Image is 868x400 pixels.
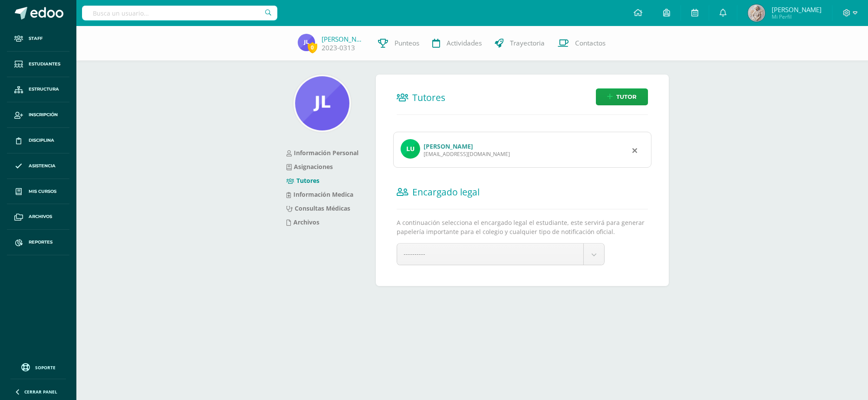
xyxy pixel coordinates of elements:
a: Staff [7,26,69,52]
a: Contactos [551,26,612,61]
span: ---------- [404,250,425,258]
a: Archivos [7,204,69,230]
a: ---------- [397,244,605,265]
a: Información Medica [286,190,353,198]
span: Contactos [575,39,605,48]
span: Encargado legal [412,186,480,198]
div: Remover [632,145,637,155]
img: 35eb6bb187db2cf6ac34634bef1303cd.png [295,76,349,130]
span: [PERSON_NAME] [772,5,822,14]
a: Disciplina [7,128,69,153]
span: Trayectoria [510,39,545,48]
img: 7e8e154f6f80edb5f8390ceb9ee4031c.png [298,34,315,51]
a: Asignaciones [286,163,333,171]
div: [EMAIL_ADDRESS][DOMAIN_NAME] [424,150,510,158]
a: Tutores [286,176,319,185]
input: Busca un usuario... [82,6,277,20]
span: 0 [308,42,317,53]
span: Archivos [29,213,52,220]
a: Mis cursos [7,179,69,205]
a: Asistencia [7,153,69,179]
a: Trayectoria [488,26,551,61]
span: Mi Perfil [772,13,822,20]
span: Tutor [616,89,637,105]
span: Staff [29,35,43,42]
a: Archivos [286,218,319,226]
span: Mis cursos [29,188,56,195]
span: Estudiantes [29,61,60,68]
a: Inscripción [7,102,69,128]
span: Tutores [412,91,445,104]
a: Estructura [7,77,69,103]
a: Estudiantes [7,52,69,77]
img: 0721312b14301b3cebe5de6252ad211a.png [748,4,765,22]
a: Soporte [10,361,66,373]
a: Información Personal [286,149,358,157]
span: Disciplina [29,137,54,144]
a: [PERSON_NAME] [322,35,365,43]
a: 2023-0313 [322,43,355,52]
span: Estructura [29,86,59,93]
a: Actividades [426,26,488,61]
span: Actividades [447,39,482,48]
img: profile image [401,139,420,159]
a: Punteos [372,26,426,61]
a: Reportes [7,230,69,255]
span: Soporte [35,364,56,371]
a: [PERSON_NAME] [424,142,473,150]
a: Tutor [596,88,648,105]
span: Cerrar panel [24,389,57,395]
p: A continuación selecciona el encargado legal el estudiante, este servirá para generar papelería i... [397,218,648,236]
span: Reportes [29,239,53,246]
span: Asistencia [29,163,56,169]
a: Consultas Médicas [286,204,350,212]
span: Punteos [395,39,419,48]
span: Inscripción [29,111,58,118]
